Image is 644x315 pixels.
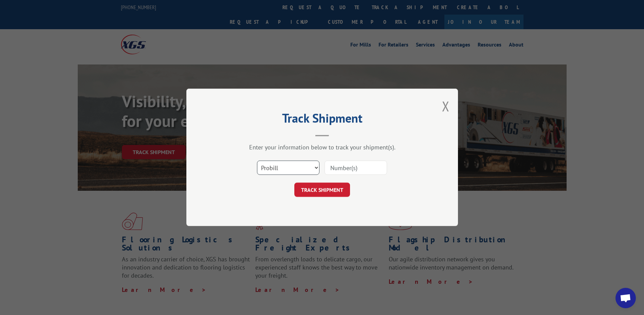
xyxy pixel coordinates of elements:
[325,161,387,175] input: Number(s)
[442,97,449,115] button: Close modal
[294,183,350,197] button: TRACK SHIPMENT
[220,144,424,151] div: Enter your information below to track your shipment(s).
[615,288,636,308] div: Open chat
[220,113,424,126] h2: Track Shipment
